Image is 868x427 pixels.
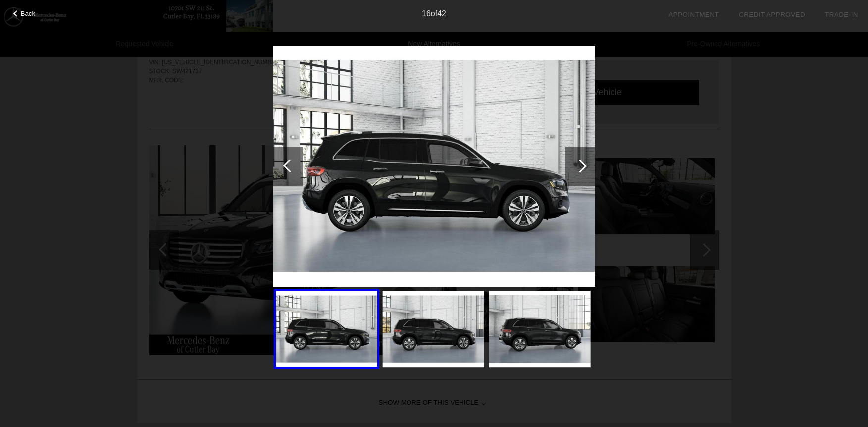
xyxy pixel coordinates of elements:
a: Appointment [668,11,719,18]
a: Credit Approved [739,11,805,18]
img: 9089101972a35b937db535c44fcdb008.jpg [273,46,595,287]
span: 42 [437,9,446,18]
img: 08d4e73b4aa69c447c50060945969c67.jpg [382,291,484,367]
span: 16 [422,9,431,18]
a: Trade-In [825,11,858,18]
span: Back [21,10,36,17]
img: f8fadc1e72561f2de0f6fb69f3564b6a.jpg [489,291,590,367]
